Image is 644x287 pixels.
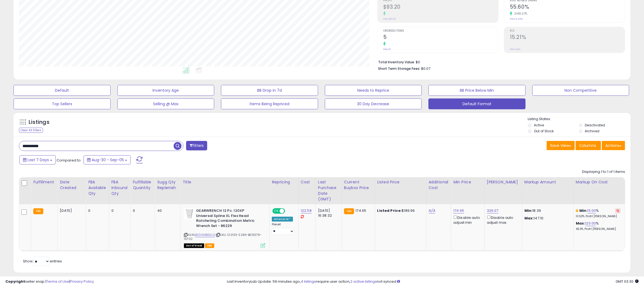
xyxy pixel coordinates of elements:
button: BB Drop in 7d [221,85,318,96]
button: Save View [547,141,575,150]
div: % [576,208,621,218]
div: [DATE] [60,208,81,213]
span: Columns [579,143,596,148]
a: 4 listings [301,279,316,284]
span: 174.65 [355,208,366,213]
span: 2025-09-13 03:30 GMT [616,279,639,284]
p: Listing States: [528,117,630,122]
button: Filters [186,141,207,150]
label: Deactivated [585,123,605,127]
h2: 55.60% [510,4,625,11]
div: % [576,221,621,231]
div: [DATE] 16:38:32 [318,208,338,218]
a: Privacy Policy [70,279,94,284]
small: FBA [344,208,354,214]
label: Active [534,123,544,127]
p: 10.53% Profit [PERSON_NAME] [576,215,621,218]
div: Date Created [60,179,84,191]
b: Max: [576,221,585,226]
div: 40 [157,208,176,213]
a: 122.58 [301,208,312,213]
div: Current Buybox Price [344,179,373,191]
button: Inventory Age [117,85,214,96]
div: [PERSON_NAME] [487,179,520,185]
button: Aug-30 - Sep-05 [84,155,131,164]
button: Default Format [428,98,526,109]
p: 45.11% Profit [PERSON_NAME] [576,227,621,231]
span: ON [273,209,280,213]
button: Actions [602,141,625,150]
label: Out of Stock [534,129,554,133]
b: GEARWRENCH 12 Pc. 120XP Universal Spline XL Flex Head Ratcheting Combination Metric Wrench Set - ... [196,208,262,230]
button: Items Being Repriced [221,98,318,109]
label: Archived [585,129,600,133]
strong: Min: [524,208,533,213]
small: Prev: 2.43% [510,17,523,21]
div: seller snap | | [5,279,94,284]
a: 326.07 [487,208,498,213]
span: Compared to: [57,158,81,163]
div: Title [183,179,267,185]
button: Top Sellers [14,98,111,109]
a: N/A [429,208,435,213]
button: BB Price Below Min [428,85,526,96]
div: Last InventoryLab Update: 59 minutes ago, require user action, not synced. [227,279,639,284]
div: Markup on Cost [576,179,623,185]
strong: Max: [524,216,534,221]
a: 2 active listings [350,279,377,284]
a: 174.65 [453,208,464,213]
div: Clear All Filters [19,128,43,133]
span: Last 7 Days [28,157,49,163]
span: OFF [284,209,293,213]
button: Needs to Reprice [325,85,422,96]
div: Additional Cost [429,179,449,191]
strong: Copyright [5,279,25,284]
a: 120.00 [585,221,596,226]
b: Listed Price: [377,208,402,213]
th: The percentage added to the cost of goods (COGS) that forms the calculator for Min & Max prices. [573,177,625,204]
b: Total Inventory Value: [378,60,415,64]
div: Markup Amount [524,179,571,185]
button: Selling @ Max [117,98,214,109]
span: Ordered Items [383,29,498,32]
div: Fulfillment [33,179,55,185]
b: Short Term Storage Fees: [378,66,420,71]
button: 30 Day Decrease [325,98,422,109]
div: Repricing [272,179,296,185]
div: Disable auto adjust min [453,215,480,225]
div: Amazon AI * [272,217,293,222]
div: Listed Price [377,179,424,185]
div: $189.99 [377,208,422,213]
li: $0 [378,58,621,65]
span: Aug-30 - Sep-05 [92,157,124,163]
button: Columns [576,141,601,150]
div: Last Purchase Date (GMT) [318,179,339,202]
div: Displaying 1 to 1 of 1 items [582,169,625,174]
div: ASIN: [184,208,265,247]
p: 18.39 [524,208,569,213]
th: Please note that this number is a calculation based on your required days of coverage and your ve... [155,177,180,204]
span: ROI [510,29,625,32]
img: 41aKudPzKVL._SL40_.jpg [184,208,195,219]
div: Disable auto adjust max [487,215,518,225]
div: 0 [88,208,105,213]
p: 147.10 [524,216,569,221]
button: Non Competitive [532,85,629,96]
small: Prev: N/A [510,48,520,51]
div: Preset: [272,223,294,235]
h2: 5 [383,34,498,41]
h2: 15.21% [510,34,625,41]
a: 15.00 [587,208,596,213]
div: FBA Available Qty [88,179,107,196]
a: B00KMB6ELQ [195,233,215,237]
span: | SKU: C12133-S284-BE15579-13702 [184,233,262,241]
button: Default [14,85,111,96]
h2: $93.20 [383,4,498,11]
button: Last 7 Days [19,155,56,164]
div: Min Price [453,179,482,185]
span: $0.07 [421,66,430,71]
b: Min: [579,208,587,213]
div: 0 [111,208,127,213]
div: 0 [133,208,151,213]
div: Sugg Qty Replenish [157,179,178,191]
